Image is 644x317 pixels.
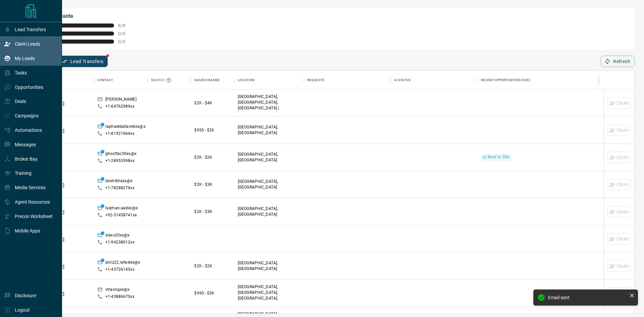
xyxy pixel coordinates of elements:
[105,151,137,158] p: ghostfac30xx@x
[118,23,133,28] span: 8 / 8
[194,100,231,106] p: $2K - $4K
[238,206,301,217] p: [GEOGRAPHIC_DATA], [GEOGRAPHIC_DATA]
[94,71,148,90] div: Contact
[478,71,599,90] div: Recent Opportunities (30d)
[118,39,133,44] span: 0 / 0
[238,179,301,190] p: [GEOGRAPHIC_DATA], [GEOGRAPHIC_DATA]
[194,263,231,269] p: $2K - $2K
[105,232,129,240] p: xiexu20xx@x
[58,56,108,67] button: Lead Transfers
[391,71,478,90] div: AI Status
[307,71,324,90] div: Requests
[105,260,140,267] p: alviz22.rafaelxx@x
[238,94,301,117] p: [GEOGRAPHIC_DATA], [GEOGRAPHIC_DATA], [GEOGRAPHIC_DATA] | [GEOGRAPHIC_DATA]
[151,71,173,90] div: Search
[234,71,304,90] div: Location
[238,284,301,307] p: Midtown | Central
[105,124,146,131] p: raphaeldallaire6xx@x
[105,178,133,185] p: doshibhaxx@x
[105,131,135,137] p: +1- 81921064xx
[194,71,220,90] div: Search Range
[601,56,635,67] button: Refresh
[105,212,137,218] p: +92- 31458741xx
[394,71,411,90] div: AI Status
[238,260,301,272] p: [GEOGRAPHIC_DATA], [GEOGRAPHIC_DATA]
[105,294,135,300] p: +1- 43886670xx
[105,287,129,294] p: vtranngxx@x
[194,154,231,160] p: $2K - $2K
[485,154,512,160] span: Back to Site
[105,205,138,212] p: luqman.aadxx@x
[238,152,301,163] p: [GEOGRAPHIC_DATA], [GEOGRAPHIC_DATA]
[548,295,627,300] div: Email sent
[481,71,530,90] div: Recent Opportunities (30d)
[194,181,231,188] p: $2K - $3K
[194,209,231,215] p: $2K - $3K
[238,71,254,90] div: Location
[105,240,135,245] p: +1- 94238012xx
[194,127,231,133] p: $950 - $2K
[97,71,113,90] div: Contact
[105,185,135,191] p: +1- 78288276xx
[105,97,137,104] p: [PERSON_NAME]
[105,104,135,109] p: +1- 64762989xx
[194,290,231,296] p: $990 - $3K
[191,71,234,90] div: Search Range
[24,71,94,90] div: Name
[105,158,135,164] p: +1- 28955598xx
[304,71,391,90] div: Requests
[118,31,133,36] span: 0 / 0
[238,124,301,136] p: [GEOGRAPHIC_DATA], [GEOGRAPHIC_DATA]
[36,12,133,20] p: My Daily Quota
[105,267,135,272] p: +1- 43726145xx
